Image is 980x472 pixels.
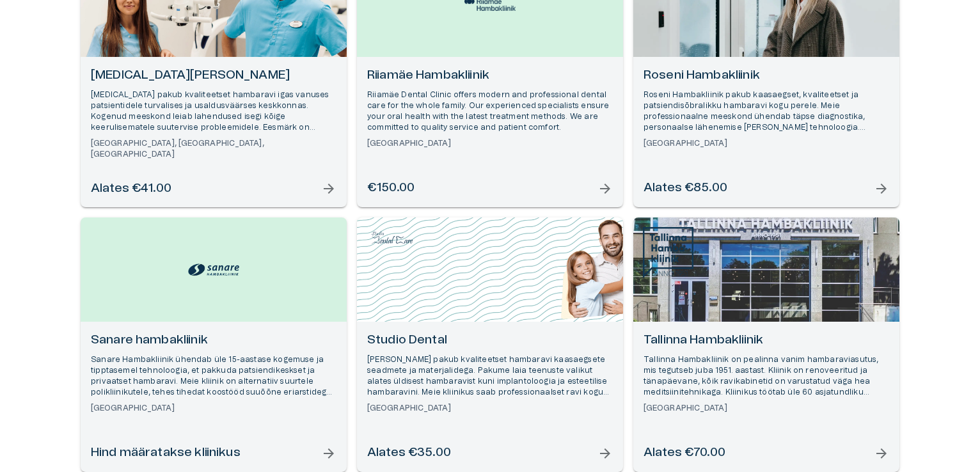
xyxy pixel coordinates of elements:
span: arrow_forward [597,446,613,461]
span: arrow_forward [321,181,336,196]
p: Sanare Hambakliinik ühendab üle 15-aastase kogemuse ja tipptasemel tehnoloogia, et pakkuda patsie... [91,354,336,398]
h6: [GEOGRAPHIC_DATA] [644,403,889,414]
p: [MEDICAL_DATA] pakub kvaliteetset hambaravi igas vanuses patsientidele turvalises ja usaldusväärs... [91,90,336,134]
h6: [GEOGRAPHIC_DATA] [91,403,336,414]
h6: Sanare hambakliinik [91,332,336,349]
p: [PERSON_NAME] pakub kvaliteetset hambaravi kaasaegsete seadmete ja materjalidega. Pakume laia tee... [367,354,613,398]
p: Riiamäe Dental Clinic offers modern and professional dental care for the whole family. Our experi... [367,90,613,134]
h6: Riiamäe Hambakliinik [367,67,613,84]
h6: [GEOGRAPHIC_DATA] [367,403,613,414]
h6: Alates €35.00 [367,444,451,462]
h6: [GEOGRAPHIC_DATA] [367,138,613,149]
h6: Alates €41.00 [91,180,171,198]
p: Tallinna Hambakliinik on pealinna vanim hambaraviasutus, mis tegutseb juba 1951. aastast. Kliinik... [644,354,889,398]
span: arrow_forward [874,446,889,461]
p: Roseni Hambakliinik pakub kaasaegset, kvaliteetset ja patsiendisõbralikku hambaravi kogu perele. ... [644,90,889,134]
span: arrow_forward [874,181,889,196]
img: Studio Dental logo [367,227,418,248]
h6: [GEOGRAPHIC_DATA], [GEOGRAPHIC_DATA], [GEOGRAPHIC_DATA] [91,138,336,160]
span: arrow_forward [597,181,613,196]
h6: Tallinna Hambakliinik [644,332,889,349]
span: arrow_forward [321,446,336,461]
a: Open selected supplier available booking dates [81,217,347,472]
img: Tallinna Hambakliinik logo [643,227,693,278]
a: Open selected supplier available booking dates [357,217,623,472]
h6: €150.00 [367,180,415,197]
h6: [MEDICAL_DATA][PERSON_NAME] [91,67,336,84]
h6: [GEOGRAPHIC_DATA] [644,138,889,149]
h6: Studio Dental [367,332,613,349]
h6: Hind määratakse kliinikus [91,444,241,462]
a: Open selected supplier available booking dates [633,217,899,472]
h6: Roseni Hambakliinik [644,67,889,84]
h6: Alates €85.00 [644,180,727,197]
h6: Alates €70.00 [644,444,725,462]
img: Sanare hambakliinik logo [188,260,239,279]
